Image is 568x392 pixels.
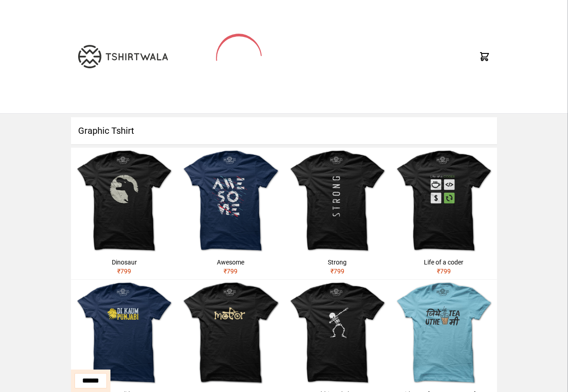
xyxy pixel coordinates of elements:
[177,148,284,254] img: awesome.jpg
[71,148,177,279] a: Dinosaur₹799
[71,148,177,254] img: dinosaur.jpg
[181,258,280,267] div: Awesome
[391,280,497,386] img: jithe-tea-uthe-me.jpg
[117,268,131,275] span: ₹ 799
[284,148,391,279] a: Strong₹799
[394,258,493,267] div: Life of a coder
[330,268,344,275] span: ₹ 799
[288,258,387,267] div: Strong
[391,148,497,254] img: life-of-a-coder.jpg
[177,280,284,386] img: motor.jpg
[177,148,284,279] a: Awesome₹799
[224,268,238,275] span: ₹ 799
[391,148,497,279] a: Life of a coder₹799
[75,258,174,267] div: Dinosaur
[71,117,497,144] h1: Graphic Tshirt
[284,148,391,254] img: strong.jpg
[78,45,168,68] img: TW-LOGO-400-104.png
[71,280,177,386] img: shera-di-kaum-punjabi-1.jpg
[284,280,391,386] img: skeleton-dabbing.jpg
[437,268,451,275] span: ₹ 799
